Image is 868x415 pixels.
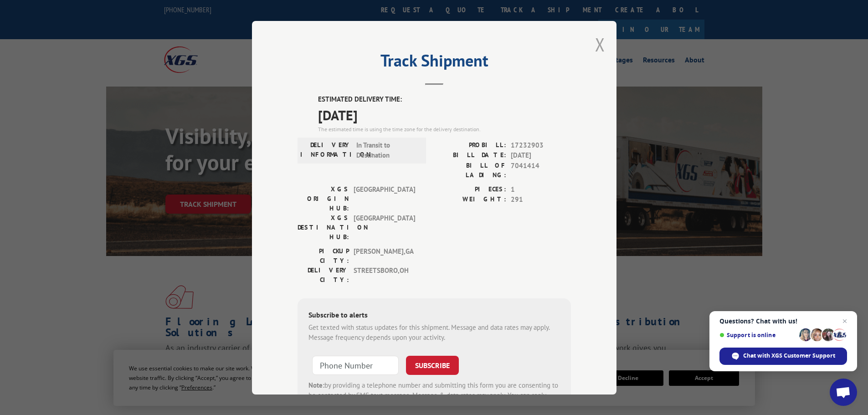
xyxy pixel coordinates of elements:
button: Close modal [595,32,605,56]
span: [DATE] [511,150,571,161]
span: [DATE] [318,104,571,125]
label: XGS ORIGIN HUB: [298,184,349,213]
span: [PERSON_NAME] , GA [354,246,415,265]
input: Phone Number [312,355,399,374]
span: [GEOGRAPHIC_DATA] [354,213,415,241]
label: BILL DATE: [434,150,506,161]
div: Subscribe to alerts [308,309,560,322]
span: 1 [511,184,571,195]
div: Chat with XGS Customer Support [719,348,847,365]
strong: Note: [308,380,324,389]
span: In Transit to Destination [356,140,418,160]
h2: Track Shipment [298,54,571,72]
button: SUBSCRIBE [406,355,459,374]
span: Questions? Chat with us! [719,318,847,325]
label: DELIVERY CITY: [298,265,349,284]
span: 17232903 [511,140,571,150]
span: [GEOGRAPHIC_DATA] [354,184,415,213]
span: STREETSBORO , OH [354,265,415,284]
div: The estimated time is using the time zone for the delivery destination. [318,125,571,133]
label: PICKUP CITY: [298,246,349,265]
label: ESTIMATED DELIVERY TIME: [318,94,571,105]
div: Open chat [830,379,857,406]
label: WEIGHT: [434,195,506,205]
span: Close chat [839,316,850,327]
label: BILL OF LADING: [434,160,506,179]
label: XGS DESTINATION HUB: [298,213,349,241]
span: Support is online [719,332,796,338]
span: 7041414 [511,160,571,179]
div: Get texted with status updates for this shipment. Message and data rates may apply. Message frequ... [308,322,560,343]
label: DELIVERY INFORMATION: [300,140,352,160]
span: Chat with XGS Customer Support [743,352,835,360]
span: 291 [511,195,571,205]
label: PIECES: [434,184,506,195]
div: by providing a telephone number and submitting this form you are consenting to be contacted by SM... [308,380,560,411]
label: PROBILL: [434,140,506,150]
